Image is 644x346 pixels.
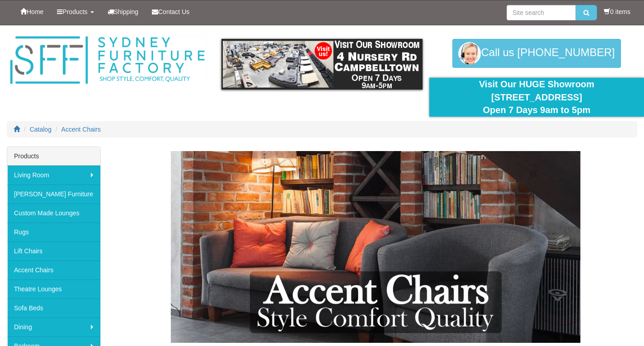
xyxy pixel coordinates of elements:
[221,39,423,90] img: showroom.gif
[30,126,52,133] a: Catalog
[14,0,50,23] a: Home
[114,151,638,343] img: Accent Chairs
[7,166,100,185] a: Living Room
[7,318,100,337] a: Dining
[436,78,637,117] div: Visit Our HUGE Showroom [STREET_ADDRESS] Open 7 Days 9am to 5pm
[145,0,196,23] a: Contact Us
[7,34,208,86] img: Sydney Furniture Factory
[7,185,100,204] a: [PERSON_NAME] Furniture
[61,126,101,133] a: Accent Chairs
[50,0,100,23] a: Products
[27,8,43,15] span: Home
[7,223,100,242] a: Rugs
[7,204,100,223] a: Custom Made Lounges
[7,242,100,261] a: Lift Chairs
[604,7,630,16] li: 0 items
[101,0,146,23] a: Shipping
[114,8,139,15] span: Shipping
[7,299,100,318] a: Sofa Beds
[7,280,100,299] a: Theatre Lounges
[7,261,100,280] a: Accent Chairs
[7,147,100,166] div: Products
[62,8,87,15] span: Products
[158,8,189,15] span: Contact Us
[507,5,576,20] input: Site search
